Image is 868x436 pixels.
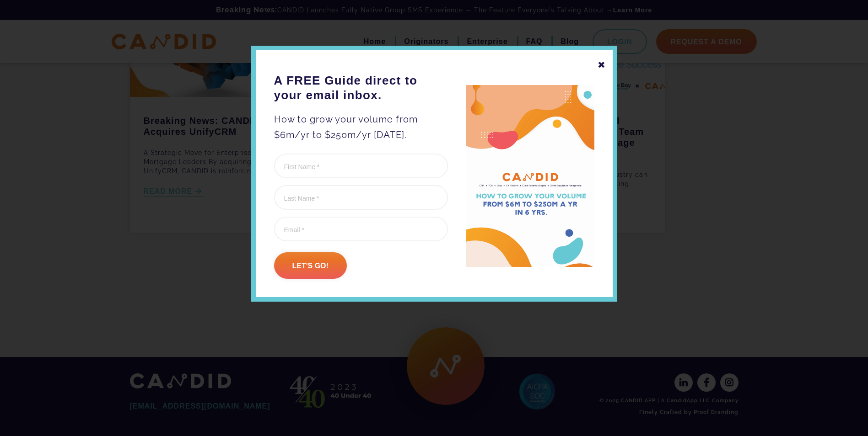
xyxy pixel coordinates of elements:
input: First Name * [274,154,448,178]
div: ✖ [598,57,606,73]
img: A FREE Guide direct to your email inbox. [466,85,594,267]
input: Last Name * [274,185,448,210]
input: Email * [274,217,448,241]
p: How to grow your volume from $6m/yr to $250m/yr [DATE]. [274,112,448,143]
h3: A FREE Guide direct to your email inbox. [274,73,448,102]
input: Let's go! [274,252,347,279]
